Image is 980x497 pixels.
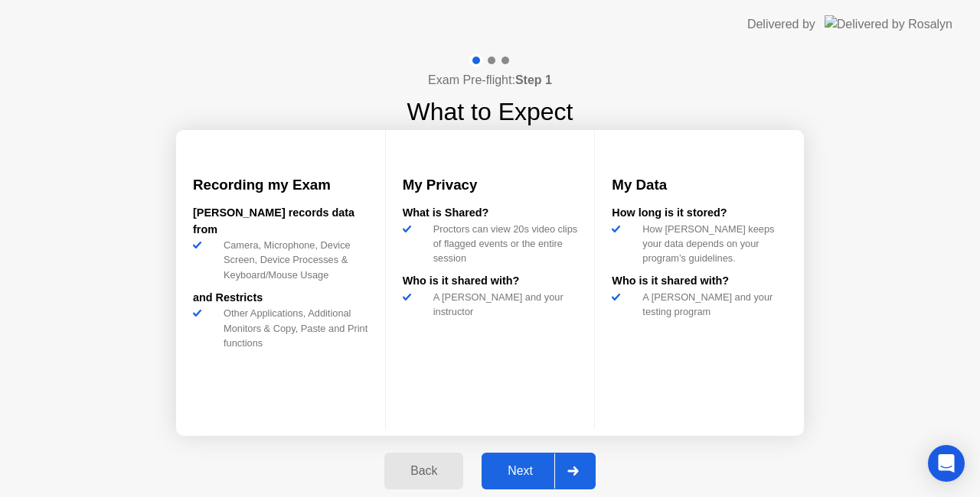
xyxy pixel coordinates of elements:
button: Back [384,453,463,489]
div: Who is it shared with? [612,273,787,290]
h1: What to Expect [407,93,573,130]
div: Delivered by [747,15,815,34]
div: Open Intercom Messenger [928,445,965,482]
div: Proctors can view 20s video clips of flagged events or the entire session [427,222,578,266]
img: Delivered by Rosalyn [825,15,952,33]
button: Next [482,453,596,489]
div: Who is it shared with? [403,273,578,290]
h3: Recording my Exam [193,174,368,196]
b: Step 1 [515,73,552,86]
h4: Exam Pre-flight: [428,71,552,89]
div: [PERSON_NAME] records data from [193,205,368,238]
div: A [PERSON_NAME] and your testing program [636,290,787,319]
div: What is Shared? [403,205,578,222]
div: How [PERSON_NAME] keeps your data depends on your program’s guidelines. [636,222,787,266]
div: Camera, Microphone, Device Screen, Device Processes & Keyboard/Mouse Usage [217,238,368,282]
div: and Restricts [193,290,368,307]
div: Next [486,464,554,478]
h3: My Data [612,174,787,196]
div: Other Applications, Additional Monitors & Copy, Paste and Print functions [217,306,368,350]
div: Back [389,464,459,478]
h3: My Privacy [403,174,578,196]
div: How long is it stored? [612,205,787,222]
div: A [PERSON_NAME] and your instructor [427,290,578,319]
